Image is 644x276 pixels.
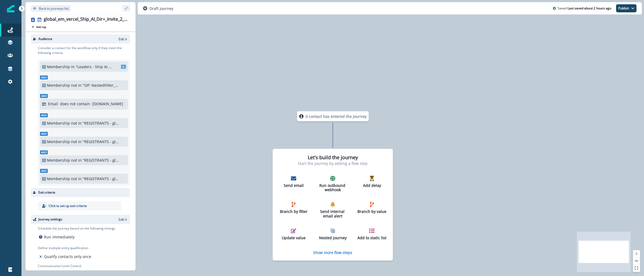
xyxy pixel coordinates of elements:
p: Schedule the journey based on the following timings [38,226,115,231]
p: Membership [47,157,70,163]
span: And [40,75,48,79]
p: Back to journeys list [39,6,69,11]
button: zoom out [633,257,640,265]
span: And [40,113,48,117]
button: Edit [119,37,128,41]
button: Send internal email alert [316,200,350,221]
p: not in [71,120,82,126]
p: Membership [47,139,70,144]
p: Run outbound webhook [318,183,347,192]
span: And [40,94,48,98]
button: Edit [119,217,128,222]
p: not in [71,82,82,88]
button: Update value [277,226,310,242]
div: 0 contact has entered the journey [281,111,384,121]
button: Nested journey [316,226,350,242]
p: Branch by value [357,209,387,214]
p: Click to set up exit criteria [49,204,87,208]
p: Journey settings [38,217,62,222]
div: Let's build the journeyStart the journey by adding a flow stepSend emailRun outbound webhookAdd d... [273,149,393,261]
button: sidebar collapse toggle [123,5,130,12]
p: Define multiple entry qualification [38,246,92,250]
button: Add to static list [355,226,389,242]
p: Run immediately [44,234,75,240]
p: does not contain [60,101,90,107]
p: "REGISTRANTS - global_event_corporate_next.js-conf-IRL_20251023" [83,139,119,144]
span: And [40,132,48,136]
p: Add tag [36,25,46,28]
p: Consider a contact for the workflow only if they meet the following criteria [38,46,130,55]
p: "REGISTRANTS - global_event_corporate_ship-ai-IRL_20251024" [83,176,119,181]
button: Show more flow steps [313,250,352,255]
p: Add delay [357,183,387,188]
p: Send internal email alert [318,209,347,219]
p: Last saved about 2 hours ago [568,6,611,11]
button: Run outbound webhook [316,173,350,194]
p: Add to static list [357,235,387,240]
button: Add tag [31,25,47,29]
p: Saved [558,6,567,11]
p: Draft journey [149,6,173,11]
p: Exit criteria [38,190,55,195]
span: SL [121,65,126,69]
div: global_em_vercel_Ship_AI_Dir+_Invite_2_next.js_Ship_AI-conf-invite-1_20251022_3122 [44,17,128,23]
button: Publish [616,4,636,12]
button: Send email [277,173,310,190]
p: Qualify contacts only once [44,254,91,259]
p: Update value [279,235,308,240]
p: 0 contact has entered the journey [306,114,367,119]
p: [DOMAIN_NAME] [92,101,123,107]
p: Nested journey [318,235,347,240]
p: "OP: NestedFilter_MasterEmailSuppression+3daygov" [83,82,119,88]
p: in [71,64,75,70]
p: Membership [47,64,70,70]
p: Email [48,101,58,107]
span: And [40,169,48,173]
p: Membership [47,120,70,126]
p: not in [71,176,82,181]
h2: Let's build the journey [308,155,358,161]
button: Branch by filter [277,200,310,216]
p: Communication Limit Control [38,264,130,268]
p: Start the journey by adding a flow step [298,160,368,166]
button: Add delay [355,173,389,190]
img: Inflection [7,5,14,12]
p: "REGISTRANTS - global_event_corporate_ship-ai-virtual_20251024" [83,157,119,163]
button: fit view [633,265,640,272]
p: Send email [279,183,308,188]
p: Membership [47,82,70,88]
p: "REGISTRANTS - global_event_corporate_next.js-conf-virtual_20251023" [83,120,119,126]
p: "Leaders - Ship AI invite - global_em_vercel_Ship_AI_Dir+_Invite_2_next.js_Ship_AI-conf-invite-1_... [76,64,112,70]
button: Branch by value [355,200,389,216]
p: not in [71,157,82,163]
p: Branch by filter [279,209,308,214]
p: Edit [119,37,124,41]
button: Go back [31,5,71,12]
p: Edit [119,217,124,222]
p: Membership [47,176,70,181]
p: not in [71,139,82,144]
p: Audience [38,37,52,41]
span: And [40,150,48,154]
